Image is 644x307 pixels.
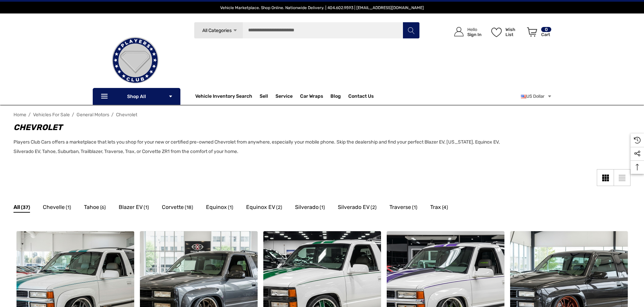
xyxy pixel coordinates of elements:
a: Service [275,93,293,101]
span: Chevelle [43,203,65,212]
span: Car Wraps [300,93,323,101]
a: All Categories Icon Arrow Down Icon Arrow Up [194,22,243,39]
span: (37) [21,203,30,212]
p: Hello [467,27,481,32]
span: (2) [371,203,377,212]
span: Tahoe [84,203,99,212]
a: Button Go To Sub Category Equinox EV [246,203,282,214]
a: Button Go To Sub Category Chevelle [43,203,71,214]
a: Wish List Wish List [488,20,524,43]
span: (6) [100,203,106,212]
svg: Review Your Cart [527,27,537,37]
nav: Breadcrumb [13,109,631,121]
span: Traverse [389,203,411,212]
svg: Icon Line [100,93,110,100]
span: (18) [185,203,193,212]
a: Home [13,112,26,118]
svg: Icon User Account [454,27,464,36]
p: Sign In [467,32,481,37]
a: Vehicle Inventory Search [195,93,252,101]
a: List View [614,169,631,186]
a: Car Wraps [300,90,330,103]
span: Silverado EV [338,203,370,212]
a: Sell [260,90,275,103]
span: (1) [144,203,149,212]
a: Button Go To Sub Category Blazer EV [119,203,149,214]
span: (1) [412,203,417,212]
span: (4) [442,203,448,212]
a: Contact Us [348,93,374,101]
a: Button Go To Sub Category Silverado EV [338,203,377,214]
span: (2) [276,203,282,212]
button: Search [403,22,419,39]
span: Blazer EV [119,203,143,212]
h1: Chevrolet [13,121,519,133]
p: Cart [541,32,551,37]
svg: Wish List [491,28,502,37]
span: (1) [66,203,71,212]
span: All Categories [202,28,231,33]
a: Button Go To Sub Category Silverado [295,203,325,214]
a: Grid View [597,169,614,186]
a: General Motors [77,112,109,118]
a: Button Go To Sub Category Equinox [206,203,233,214]
span: Vehicle Marketplace. Shop Online. Nationwide Delivery. | 404.602.9593 | [EMAIL_ADDRESS][DOMAIN_NAME] [220,5,424,10]
svg: Recently Viewed [634,137,641,144]
span: Sell [260,93,268,101]
svg: Icon Arrow Down [168,94,173,99]
a: Vehicles For Sale [33,112,70,118]
span: Equinox [206,203,227,212]
p: Players Club Cars offers a marketplace that lets you shop for your new or certified pre-owned Che... [13,137,519,156]
p: Shop All [93,88,180,105]
a: Chevrolet [116,112,137,118]
svg: Social Media [634,150,641,157]
a: Button Go To Sub Category Trax [430,203,448,214]
a: Button Go To Sub Category Tahoe [84,203,106,214]
span: Equinox EV [246,203,275,212]
a: Blog [330,93,341,101]
span: Corvette [162,203,184,212]
img: Players Club | Cars For Sale [101,27,169,94]
span: (1) [320,203,325,212]
a: Sign in [446,20,485,43]
p: 0 [541,27,551,32]
p: Wish List [505,27,523,37]
span: All [13,203,20,212]
span: Trax [430,203,441,212]
a: Button Go To Sub Category Corvette [162,203,193,214]
svg: Icon Arrow Down [233,28,238,33]
a: Button Go To Sub Category Traverse [389,203,417,214]
a: USD [521,90,552,103]
svg: Top [631,164,644,171]
span: Silverado [295,203,319,212]
span: (1) [228,203,233,212]
a: Cart with 0 items [524,20,552,47]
